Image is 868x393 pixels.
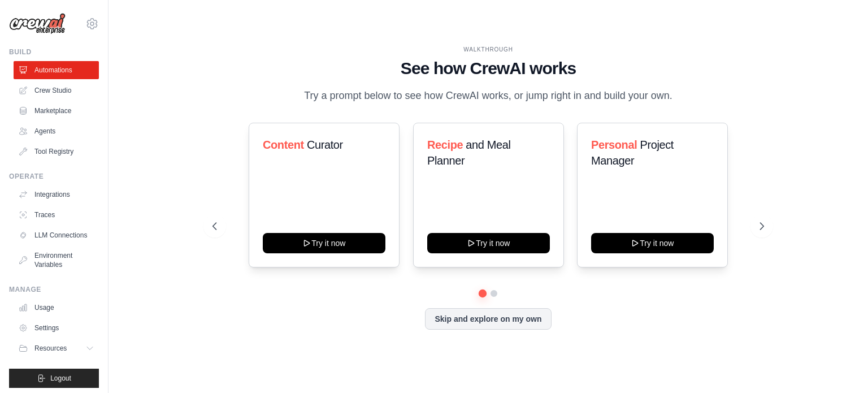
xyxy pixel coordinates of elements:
a: Marketplace [14,102,99,120]
span: Curator [307,139,343,151]
span: Recipe [427,139,463,151]
span: Content [263,139,304,151]
div: Build [9,47,99,57]
button: Resources [14,339,99,357]
div: Manage [9,285,99,294]
button: Logout [9,369,99,388]
a: LLM Connections [14,226,99,244]
a: Automations [14,61,99,79]
a: Settings [14,319,99,337]
button: Try it now [591,233,714,253]
p: Try a prompt below to see how CrewAI works, or jump right in and build your own. [298,88,678,104]
button: Try it now [263,233,385,253]
a: Crew Studio [14,81,99,100]
h1: See how CrewAI works [212,58,764,79]
a: Environment Variables [14,247,99,274]
button: Try it now [427,233,550,253]
a: Tool Registry [14,142,99,161]
span: and Meal Planner [427,139,510,167]
div: Operate [9,172,99,181]
a: Integrations [14,185,99,204]
span: Resources [34,344,67,353]
a: Traces [14,206,99,224]
a: Agents [14,122,99,140]
span: Project Manager [591,139,674,167]
img: Logo [9,13,66,34]
button: Skip and explore on my own [425,308,551,330]
div: WALKTHROUGH [212,45,764,54]
span: Personal [591,139,637,151]
a: Usage [14,299,99,317]
span: Logout [50,374,71,383]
